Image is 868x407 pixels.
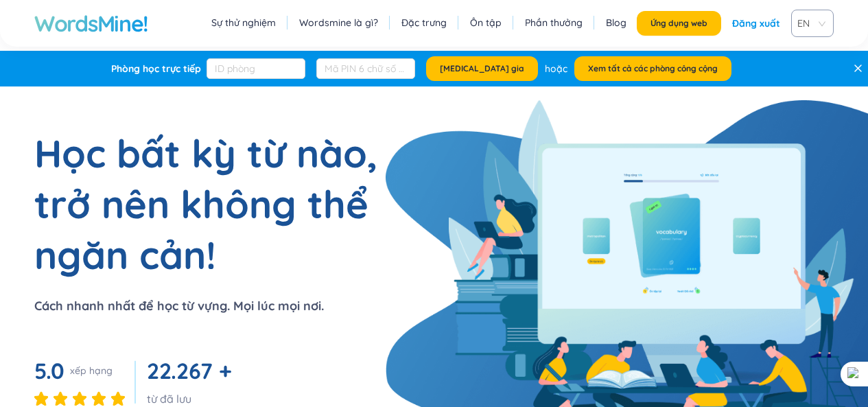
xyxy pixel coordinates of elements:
[34,129,377,279] font: Học bất kỳ từ nào, trở nên không thể ngăn cản!
[70,364,113,377] font: xếp hạng
[732,17,780,30] font: Đăng xuất
[650,18,707,28] font: Ứng dụng web
[545,62,567,75] font: hoặc
[211,16,276,29] font: Sự thử nghiệm
[426,56,538,81] button: [MEDICAL_DATA] gia
[797,13,822,34] span: EN
[111,62,201,75] font: Phòng học trực tiếp
[401,16,447,30] a: Đặc trưng
[316,58,415,79] input: Mã PIN 6 chữ số (Tùy chọn)
[440,63,524,73] font: [MEDICAL_DATA] gia
[470,16,502,30] a: Ôn tập
[637,11,721,36] button: Ứng dụng web
[606,16,626,29] font: Blog
[207,58,305,79] input: ID phòng
[588,63,718,73] font: Xem tất cả các phòng công cộng
[574,56,731,81] button: Xem tất cả các phòng công cộng
[797,17,810,30] font: EN
[525,16,583,30] a: Phần thưởng
[34,357,64,384] font: 5.0
[525,16,583,29] font: Phần thưởng
[34,10,148,37] a: WordsMine!
[470,16,502,29] font: Ôn tập
[147,357,231,384] span: 22.267 +
[299,16,378,29] font: Wordsmine là gì?
[211,16,276,30] a: Sự thử nghiệm
[299,16,378,30] a: Wordsmine là gì?
[606,16,626,30] a: Blog
[401,16,447,29] font: Đặc trưng
[147,392,191,406] font: từ đã lưu
[34,298,324,314] font: Cách nhanh nhất để học từ vựng. Mọi lúc mọi nơi.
